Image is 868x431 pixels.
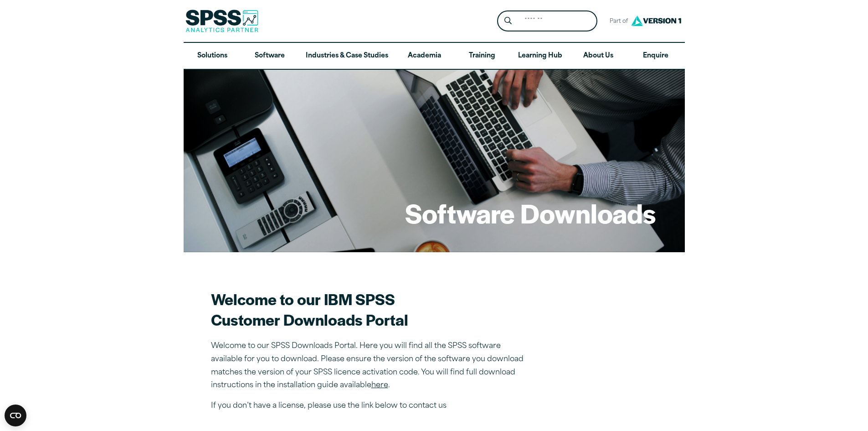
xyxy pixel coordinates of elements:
[211,340,530,392] p: Welcome to our SPSS Downloads Portal. Here you will find all the SPSS software available for you ...
[511,43,570,69] a: Learning Hub
[184,43,685,69] nav: Desktop version of site main menu
[405,195,656,231] h1: Software Downloads
[605,15,629,28] span: Part of
[453,43,510,69] a: Training
[629,12,683,29] img: Version1 Logo
[570,43,627,69] a: About Us
[298,43,395,69] a: Industries & Case Studies
[211,289,530,330] h2: Welcome to our IBM SPSS Customer Downloads Portal
[211,400,530,413] p: If you don’t have a license, please use the link below to contact us
[185,10,258,32] img: SPSS Analytics Partner
[5,405,26,426] button: Open CMP widget
[184,43,241,69] a: Solutions
[504,17,512,25] svg: Search magnifying glass icon
[371,382,388,389] a: here
[497,10,597,32] form: Site Header Search Form
[627,43,684,69] a: Enquire
[241,43,298,69] a: Software
[499,13,516,30] button: Search magnifying glass icon
[395,43,453,69] a: Academia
